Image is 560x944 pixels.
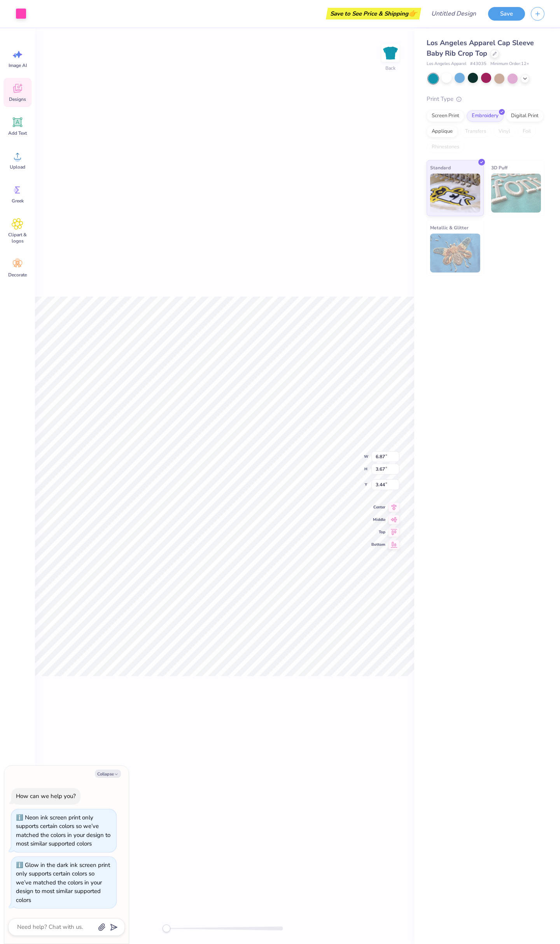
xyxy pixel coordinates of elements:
[385,65,395,72] div: Back
[470,61,486,67] span: # 43035
[9,62,27,69] span: Image AI
[460,126,491,137] div: Transfers
[430,174,480,213] img: Standard
[467,110,504,122] div: Embroidery
[427,141,464,153] div: Rhinestones
[95,770,121,778] button: Collapse
[371,504,385,510] span: Center
[493,126,515,137] div: Vinyl
[328,8,419,19] div: Save to See Price & Shipping
[16,861,110,904] div: Glow in the dark ink screen print only supports certain colors so we’ve matched the colors in you...
[430,223,469,232] span: Metallic & Glitter
[490,61,529,67] span: Minimum Order: 12 +
[383,45,398,61] img: Back
[488,7,525,21] button: Save
[427,110,464,122] div: Screen Print
[427,61,466,67] span: Los Angeles Apparel
[12,198,24,204] span: Greek
[408,9,417,18] span: 👉
[491,174,541,213] img: 3D Puff
[371,517,385,523] span: Middle
[491,163,507,172] span: 3D Puff
[506,110,544,122] div: Digital Print
[371,529,385,535] span: Top
[518,126,536,137] div: Foil
[427,38,534,58] span: Los Angeles Apparel Cap Sleeve Baby Rib Crop Top
[430,234,480,272] img: Metallic & Glitter
[163,925,170,932] div: Accessibility label
[430,163,451,172] span: Standard
[8,272,27,278] span: Decorate
[427,126,458,137] div: Applique
[10,164,25,170] span: Upload
[16,792,76,800] div: How can we help you?
[371,541,385,548] span: Bottom
[427,95,544,104] div: Print Type
[425,6,482,21] input: Untitled Design
[5,232,30,244] span: Clipart & logos
[16,814,110,848] div: Neon ink screen print only supports certain colors so we’ve matched the colors in your design to ...
[9,96,26,102] span: Designs
[8,130,27,136] span: Add Text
